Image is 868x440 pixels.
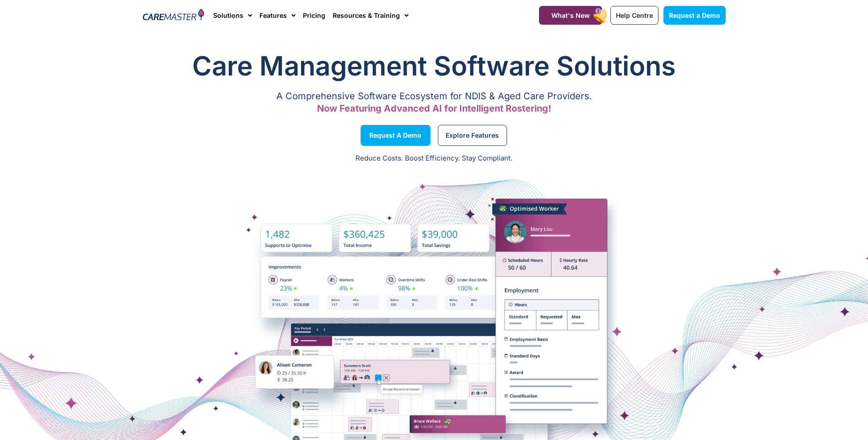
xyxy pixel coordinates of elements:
span: Request a Demo [669,11,720,19]
span: What's New [551,11,590,19]
span: Request a Demo [369,133,421,138]
p: Reduce Costs. Boost Efficiency. Stay Compliant. [5,153,863,164]
img: CareMaster Logo [143,9,205,22]
a: Explore Features [438,125,507,146]
p: A Comprehensive Software Ecosystem for NDIS & Aged Care Providers. [143,93,726,99]
span: Help Centre [616,11,653,19]
span: Now Featuring Advanced AI for Intelligent Rostering! [317,103,551,114]
a: What's New [539,6,602,25]
a: Request a Demo [663,6,726,25]
a: Help Centre [610,6,658,25]
a: Request a Demo [361,125,431,146]
h1: Care Management Software Solutions [143,48,726,84]
span: Explore Features [446,133,499,138]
